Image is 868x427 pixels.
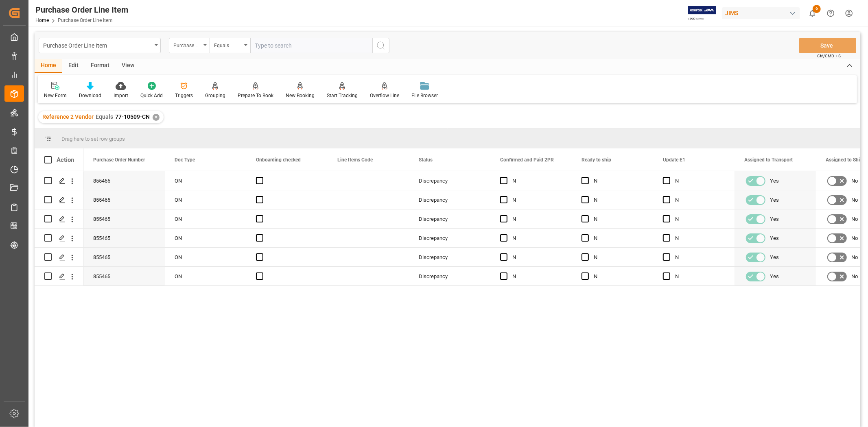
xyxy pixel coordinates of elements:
div: N [594,191,643,209]
div: Discrepancy [419,229,481,248]
div: ✕ [153,114,160,121]
div: 855465 [83,229,165,247]
button: search button [372,38,389,53]
div: Press SPACE to select this row. [35,229,83,248]
div: Triggers [175,92,193,99]
div: 855465 [83,171,165,190]
div: Home [35,59,62,73]
span: Ready to ship [582,157,611,163]
div: N [594,248,643,267]
span: No [851,210,858,229]
button: open menu [169,38,210,53]
div: N [594,229,643,248]
div: N [512,210,562,229]
div: N [594,210,643,229]
div: ON [165,267,246,285]
div: New Form [44,92,67,99]
span: Yes [770,172,779,190]
input: Type to search [250,38,372,53]
span: Yes [770,229,779,248]
span: Doc Type [175,157,195,163]
div: Equals [214,40,242,49]
span: Status [419,157,433,163]
div: Prepare To Book [238,92,273,99]
span: Confirmed and Paid 2PR [500,157,554,163]
div: N [512,172,562,190]
button: open menu [210,38,250,53]
div: ON [165,190,246,209]
div: Discrepancy [419,172,481,190]
div: Start Tracking [327,92,358,99]
div: ON [165,171,246,190]
div: ON [165,209,246,228]
div: Action [57,156,74,163]
button: show 6 new notifications [803,4,822,22]
span: No [851,248,858,267]
img: Exertis%20JAM%20-%20Email%20Logo.jpg_1722504956.jpg [688,6,716,20]
span: No [851,229,858,248]
div: New Booking [286,92,315,99]
div: JIMS [722,7,800,19]
span: Drag here to set row groups [61,136,125,142]
span: No [851,191,858,209]
div: Quick Add [140,92,163,99]
div: 855465 [83,190,165,209]
div: N [675,172,725,190]
div: Format [85,59,116,73]
div: View [116,59,140,73]
span: Yes [770,210,779,229]
div: N [512,229,562,248]
a: Home [35,17,49,23]
div: 855465 [83,248,165,266]
div: Discrepancy [419,248,481,267]
span: No [851,172,858,190]
span: 6 [813,5,821,13]
div: N [675,191,725,209]
div: Grouping [205,92,225,99]
div: N [675,248,725,267]
span: Reference 2 Vendor [42,113,94,120]
span: Line Items Code [337,157,373,163]
div: Download [79,92,101,99]
div: Purchase Order Number [173,40,201,49]
div: Overflow Line [370,92,399,99]
div: Edit [62,59,85,73]
span: No [851,267,858,286]
div: Press SPACE to select this row. [35,267,83,286]
button: Save [799,38,856,53]
div: 855465 [83,267,165,285]
span: 77-10509-CN [115,113,150,120]
div: File Browser [411,92,438,99]
span: Assigned to Transport [744,157,793,163]
div: N [512,191,562,209]
span: Purchase Order Number [93,157,145,163]
button: JIMS [722,5,803,21]
div: Discrepancy [419,267,481,286]
div: Purchase Order Line Item [43,40,152,50]
div: ON [165,229,246,247]
div: Discrepancy [419,191,481,209]
span: Onboarding checked [256,157,301,163]
div: N [675,210,725,229]
div: Press SPACE to select this row. [35,248,83,267]
div: 855465 [83,209,165,228]
span: Yes [770,191,779,209]
div: N [594,267,643,286]
span: Equals [96,113,113,120]
div: ON [165,248,246,266]
button: open menu [39,38,161,53]
div: N [594,172,643,190]
button: Help Center [822,4,840,22]
div: N [512,248,562,267]
div: Press SPACE to select this row. [35,190,83,209]
div: Purchase Order Line Item [35,4,128,16]
span: Yes [770,267,779,286]
span: Update E1 [663,157,685,163]
div: N [512,267,562,286]
div: Press SPACE to select this row. [35,171,83,190]
div: Import [114,92,128,99]
div: Discrepancy [419,210,481,229]
div: N [675,229,725,248]
span: Ctrl/CMD + S [817,53,841,59]
div: N [675,267,725,286]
